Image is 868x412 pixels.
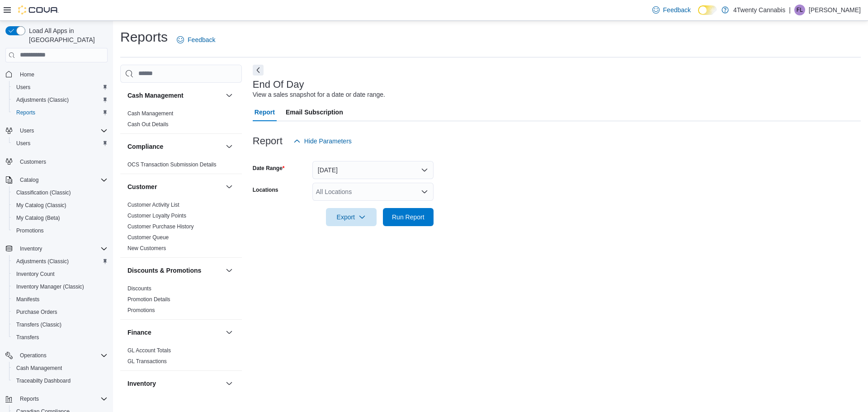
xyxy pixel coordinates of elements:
button: [DATE] [312,161,434,179]
a: Customer Loyalty Points [127,213,186,219]
span: Customer Queue [127,234,169,241]
h3: Discounts & Promotions [127,266,201,275]
label: Locations [253,186,278,194]
span: Run Report [392,213,425,222]
span: Email Subscription [286,103,343,121]
span: Manifests [13,294,108,305]
h3: Finance [127,328,151,337]
span: Inventory [16,243,108,254]
span: Cash Management [13,363,108,374]
span: Customer Purchase History [127,223,194,230]
a: New Customers [127,245,166,251]
span: Report [255,103,275,121]
span: Customers [20,158,46,166]
button: Operations [2,349,111,362]
span: Traceabilty Dashboard [13,375,108,386]
h1: Reports [120,28,168,46]
span: Adjustments (Classic) [16,258,69,265]
span: Reports [16,109,35,116]
a: Feedback [649,1,694,19]
button: Manifests [9,293,111,306]
h3: Cash Management [127,91,184,100]
button: Inventory Manager (Classic) [9,280,111,293]
p: | [789,5,791,15]
button: Inventory [224,378,235,389]
button: Catalog [2,174,111,186]
span: Customers [16,156,108,167]
span: Adjustments (Classic) [13,256,108,267]
button: Customers [2,155,111,168]
span: Transfers [16,334,39,341]
a: Cash Out Details [127,121,169,128]
a: GL Transactions [127,358,167,365]
span: Hide Parameters [304,137,352,146]
span: Inventory [20,245,42,252]
span: Users [16,125,108,136]
span: Discounts [127,285,151,292]
span: Purchase Orders [16,308,57,316]
span: Adjustments (Classic) [16,96,69,104]
button: Compliance [224,141,235,152]
span: Purchase Orders [13,307,108,317]
a: Adjustments (Classic) [13,95,72,105]
a: GL Account Totals [127,347,171,354]
button: Users [2,124,111,137]
span: Load All Apps in [GEOGRAPHIC_DATA] [25,26,108,44]
button: Run Report [383,208,434,226]
a: Promotions [13,225,47,236]
span: Inventory Manager (Classic) [16,283,84,290]
span: Users [13,82,108,93]
h3: Compliance [127,142,163,151]
input: Dark Mode [698,5,717,15]
a: Inventory Manager (Classic) [13,281,88,292]
span: Export [331,208,371,226]
a: Purchase Orders [13,307,61,317]
button: My Catalog (Classic) [9,199,111,212]
span: GL Account Totals [127,347,171,354]
button: Operations [16,350,50,361]
a: Promotions [127,307,155,313]
button: Customer [224,181,235,192]
h3: Report [253,136,283,147]
a: My Catalog (Beta) [13,213,64,223]
span: Reports [16,393,108,404]
button: Promotions [9,224,111,237]
button: Users [16,125,38,136]
span: Catalog [16,175,108,185]
a: Users [13,82,34,93]
h3: Inventory [127,379,156,388]
div: Cash Management [120,108,242,133]
span: Catalog [20,176,38,184]
a: Customer Purchase History [127,223,194,230]
button: Finance [127,328,222,337]
a: Traceabilty Dashboard [13,375,74,386]
a: Users [13,138,34,149]
span: Cash Out Details [127,121,169,128]
button: Inventory [127,379,222,388]
span: Cash Management [127,110,173,117]
a: Customer Queue [127,234,169,241]
button: Finance [224,327,235,338]
a: Customers [16,156,50,167]
img: Cova [18,5,59,14]
a: Discounts [127,285,151,292]
button: Adjustments (Classic) [9,255,111,268]
button: Users [9,137,111,150]
span: Users [20,127,34,134]
span: Transfers (Classic) [16,321,61,328]
button: Purchase Orders [9,306,111,318]
span: Classification (Classic) [16,189,71,196]
button: Reports [2,393,111,405]
span: Promotions [127,307,155,314]
span: Operations [20,352,47,359]
div: Compliance [120,159,242,174]
div: Discounts & Promotions [120,283,242,319]
span: Home [16,69,108,80]
button: Cash Management [127,91,222,100]
p: [PERSON_NAME] [809,5,861,15]
button: Next [253,65,264,76]
button: Home [2,68,111,81]
span: My Catalog (Classic) [13,200,108,211]
a: Customer Activity List [127,202,179,208]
